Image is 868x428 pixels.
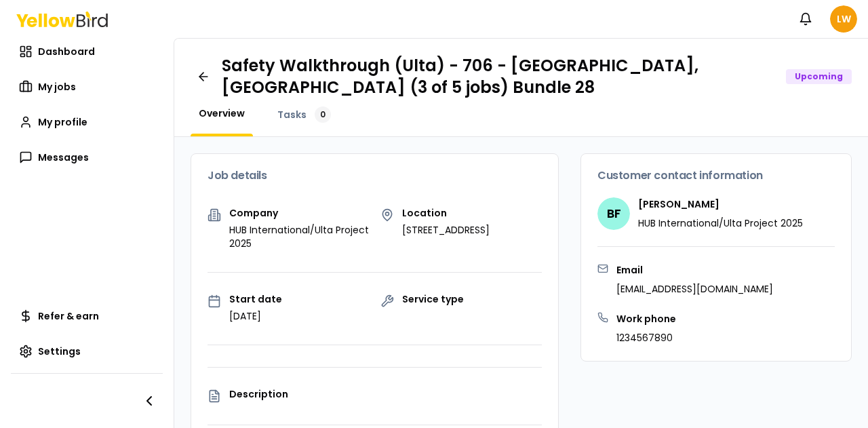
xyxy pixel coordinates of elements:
span: LW [830,5,857,33]
p: [STREET_ADDRESS] [402,223,490,237]
span: Tasks [277,108,307,121]
p: HUB International/Ulta Project 2025 [638,216,803,230]
h3: Customer contact information [597,170,835,181]
span: Messages [38,151,89,164]
span: Dashboard [38,45,95,58]
h1: Safety Walkthrough (Ulta) - 706 - [GEOGRAPHIC_DATA], [GEOGRAPHIC_DATA] (3 of 5 jobs) Bundle 28 [222,55,775,98]
span: My profile [38,115,87,129]
div: 0 [315,106,331,123]
span: My jobs [38,80,76,94]
a: My jobs [11,73,163,100]
h3: Job details [208,170,542,181]
h3: Email [616,263,773,277]
h4: [PERSON_NAME] [638,197,803,211]
p: Description [229,389,542,399]
a: Settings [11,338,163,365]
a: Tasks0 [269,106,339,123]
div: Upcoming [786,69,852,84]
a: Dashboard [11,38,163,65]
a: Overview [191,106,253,120]
p: Company [229,208,370,218]
a: Refer & earn [11,303,163,330]
p: Location [402,208,490,218]
p: 1234567890 [616,331,676,345]
p: [DATE] [229,309,282,323]
span: BF [597,197,630,230]
p: Service type [402,294,464,304]
a: My profile [11,109,163,136]
h3: Work phone [616,312,676,326]
a: Messages [11,144,163,171]
span: Settings [38,345,81,358]
p: [EMAIL_ADDRESS][DOMAIN_NAME] [616,282,773,296]
p: Start date [229,294,282,304]
span: Overview [199,106,245,120]
p: HUB International/Ulta Project 2025 [229,223,370,250]
span: Refer & earn [38,309,99,323]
